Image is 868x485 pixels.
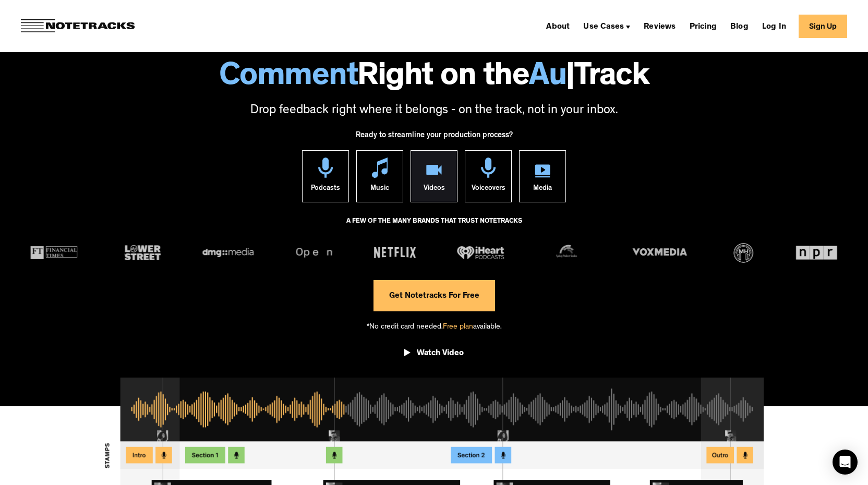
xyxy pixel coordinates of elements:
a: Videos [411,150,457,202]
span: Comment [219,62,358,94]
div: Use Cases [579,18,634,34]
div: Voiceovers [472,178,505,202]
div: Media [533,178,552,202]
div: Ready to streamline your production process? [356,125,513,150]
div: Open Intercom Messenger [833,450,858,475]
span: Free plan [443,323,473,331]
a: Log In [758,18,790,34]
a: open lightbox [404,341,464,370]
p: Drop feedback right where it belongs - on the track, not in your inbox. [10,102,858,120]
a: Pricing [685,18,721,34]
a: Voiceovers [465,150,512,202]
span: | [566,62,574,94]
a: Sign Up [799,15,847,38]
a: Get Notetracks For Free [373,280,495,311]
a: Music [356,150,403,202]
div: Videos [424,178,445,202]
div: A FEW OF THE MANY BRANDS THAT TRUST NOTETRACKS [346,213,522,241]
a: Podcasts [302,150,349,202]
a: Blog [726,18,753,34]
div: Watch Video [417,348,464,359]
div: Podcasts [311,178,340,202]
div: Use Cases [583,23,624,31]
a: About [542,18,574,34]
span: Au [529,62,566,94]
a: Media [519,150,566,202]
h1: Right on the Track [10,62,858,94]
a: Reviews [640,18,680,34]
div: *No credit card needed. available. [367,311,502,341]
div: Music [370,178,389,202]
